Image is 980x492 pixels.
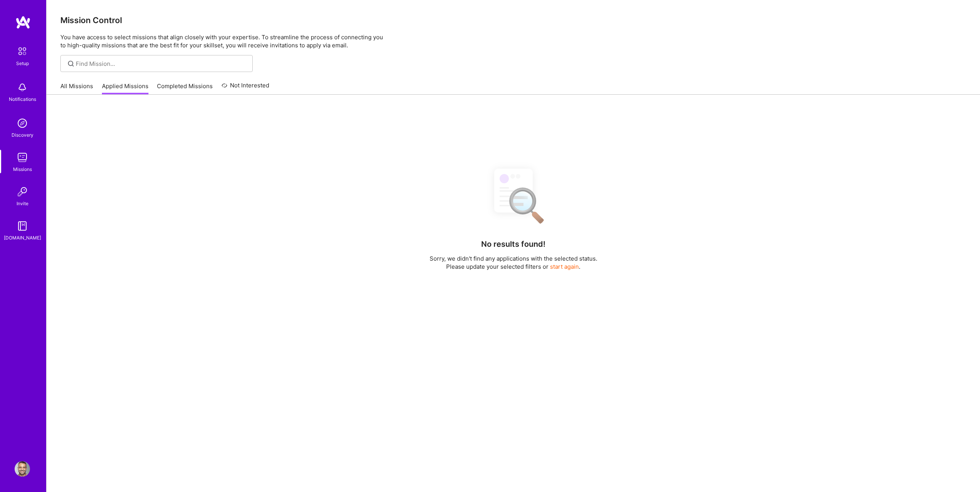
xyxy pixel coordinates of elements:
[67,59,75,68] i: icon SearchGrey
[14,43,30,59] img: setup
[13,461,32,477] a: User Avatar
[15,461,30,477] img: User Avatar
[15,115,30,131] img: discovery
[157,82,213,95] a: Completed Missions
[481,239,545,249] h4: No results found!
[102,82,148,95] a: Applied Missions
[16,59,29,67] div: Setup
[15,150,30,165] img: teamwork
[60,33,966,49] p: You have access to select missions that align closely with your expertise. To streamline the proc...
[9,95,36,103] div: Notifications
[15,80,30,95] img: bell
[17,199,28,208] div: Invite
[4,234,41,242] div: [DOMAIN_NAME]
[60,15,966,25] h3: Mission Control
[222,81,270,95] a: Not Interested
[60,82,93,95] a: All Missions
[430,263,597,271] p: Please update your selected filters or .
[481,162,546,229] img: No Results
[550,263,579,271] button: start again
[15,15,31,29] img: logo
[13,165,32,173] div: Missions
[12,131,33,139] div: Discovery
[15,218,30,234] img: guide book
[15,184,30,199] img: Invite
[430,254,597,263] p: Sorry, we didn't find any applications with the selected status.
[76,60,247,68] input: Find Mission...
